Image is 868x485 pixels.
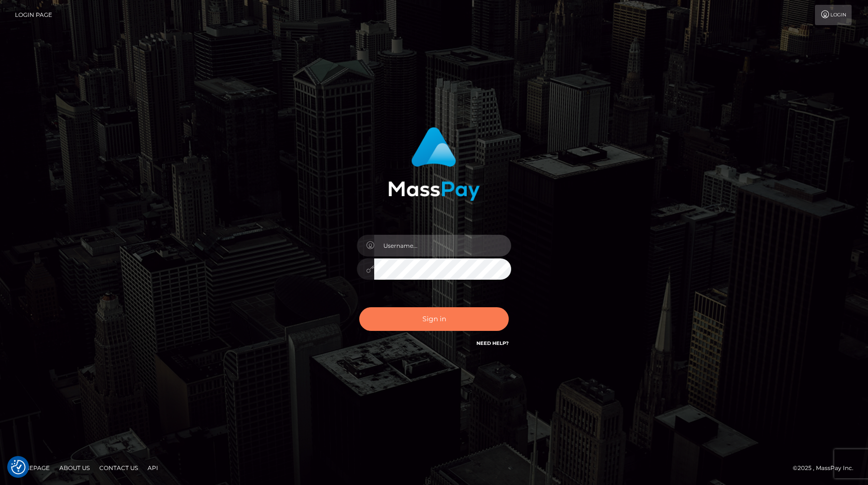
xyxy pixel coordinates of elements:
[15,5,52,25] a: Login Page
[11,460,26,474] img: Revisit consent button
[11,460,54,475] a: Homepage
[388,127,480,201] img: MassPay Login
[95,460,142,475] a: Contact Us
[11,460,26,474] button: Consent Preferences
[374,235,511,257] input: Username...
[359,307,509,331] button: Sign in
[476,340,509,346] a: Need Help?
[815,5,852,25] a: Login
[793,463,861,473] div: © 2025 , MassPay Inc.
[144,460,162,475] a: API
[55,460,94,475] a: About Us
